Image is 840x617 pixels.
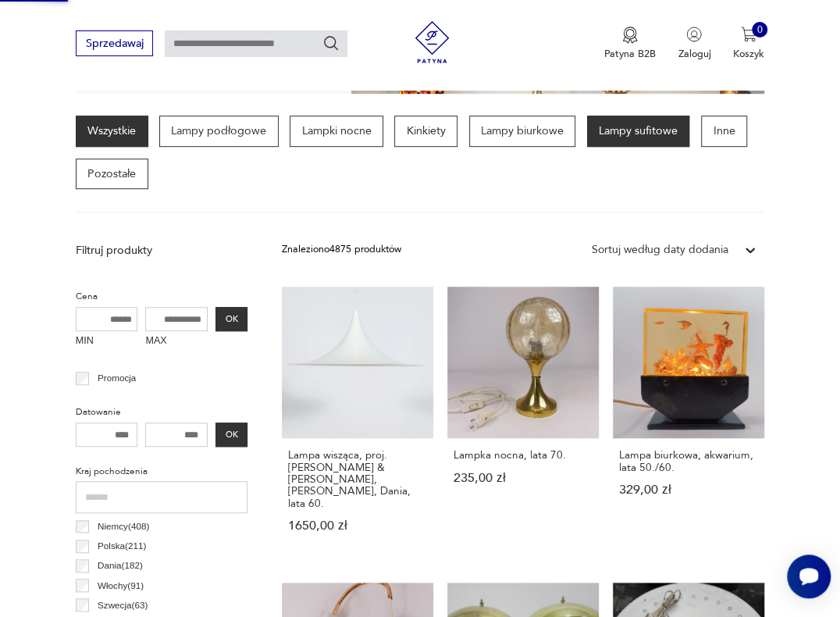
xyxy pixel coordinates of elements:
p: Patyna B2B [604,47,656,61]
p: Kraj pochodzenia [76,464,248,480]
p: Niemcy ( 408 ) [98,519,149,534]
img: Ikona koszyka [741,27,756,42]
a: Lampki nocne [290,116,383,147]
img: Ikona medalu [622,27,638,44]
p: Cena [76,289,248,305]
p: Szwecja ( 63 ) [98,597,148,613]
p: 235,00 zł [454,473,593,484]
a: Pozostałe [76,159,148,190]
div: Znaleziono 4875 produktów [282,242,401,258]
label: MAX [145,331,208,353]
p: Włochy ( 91 ) [98,578,144,594]
p: Filtruj produkty [76,243,248,259]
p: Datowanie [76,405,248,420]
button: Sprzedawaj [76,30,153,56]
a: Lampa wisząca, proj. Claus Bonderup & Torsten Thorup, Fog Mørup, Dania, lata 60.Lampa wisząca, pr... [282,287,433,560]
button: Patyna B2B [604,27,656,61]
div: Sortuj według daty dodania [592,242,728,258]
a: Lampa biurkowa, akwarium, lata 50./60.Lampa biurkowa, akwarium, lata 50./60.329,00 zł [613,287,764,560]
h3: Lampa wisząca, proj. [PERSON_NAME] & [PERSON_NAME], [PERSON_NAME], Dania, lata 60. [288,449,427,508]
iframe: Smartsupp widget button [787,555,831,598]
p: Dania ( 182 ) [98,558,143,573]
img: Ikonka użytkownika [686,27,702,42]
a: Lampy podłogowe [159,116,279,147]
label: MIN [76,331,138,353]
button: Zaloguj [678,27,710,61]
button: Szukaj [322,34,340,52]
button: 0Koszyk [733,27,764,61]
img: Patyna - sklep z meblami i dekoracjami vintage [406,21,458,63]
div: 0 [752,22,767,37]
h3: Lampa biurkowa, akwarium, lata 50./60. [619,449,758,473]
a: Lampy biurkowe [469,116,576,147]
h3: Lampka nocna, lata 70. [454,449,593,461]
p: 1650,00 zł [288,520,427,532]
a: Sprzedawaj [76,40,153,49]
p: Polska ( 211 ) [98,538,146,554]
button: OK [215,307,247,332]
a: Wszystkie [76,116,148,147]
p: Koszyk [733,47,764,61]
p: Zaloguj [678,47,710,61]
a: Lampka nocna, lata 70.Lampka nocna, lata 70.235,00 zł [447,287,599,560]
p: Promocja [98,370,136,386]
button: OK [215,423,247,448]
a: Ikona medaluPatyna B2B [604,27,656,61]
p: 329,00 zł [619,484,758,496]
a: Lampy sufitowe [587,116,690,147]
a: Kinkiety [394,116,457,147]
a: Inne [701,116,747,147]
